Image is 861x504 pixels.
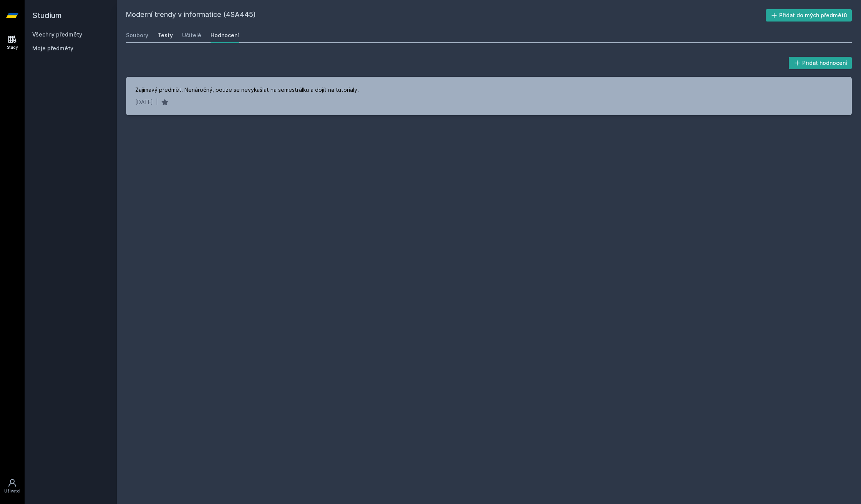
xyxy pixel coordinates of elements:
[158,31,173,39] div: Testy
[4,488,20,494] div: Uživatel
[32,31,82,38] a: Všechny předměty
[126,31,148,39] div: Soubory
[2,474,23,498] a: Uživatel
[32,45,73,52] span: Moje předměty
[7,45,18,50] div: Study
[126,9,766,22] h2: Moderní trendy v informatice (4SA445)
[789,57,852,69] button: Přidat hodnocení
[135,98,153,106] div: [DATE]
[2,31,23,54] a: Study
[135,86,359,94] div: Zajímavý předmět. Nenáročný, pouze se nevykašlat na semestrálku a dojít na tutorialy.
[182,28,201,43] a: Učitelé
[156,98,158,106] div: |
[211,31,239,39] div: Hodnocení
[211,28,239,43] a: Hodnocení
[766,9,852,22] button: Přidat do mých předmětů
[126,28,148,43] a: Soubory
[182,31,201,39] div: Učitelé
[158,28,173,43] a: Testy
